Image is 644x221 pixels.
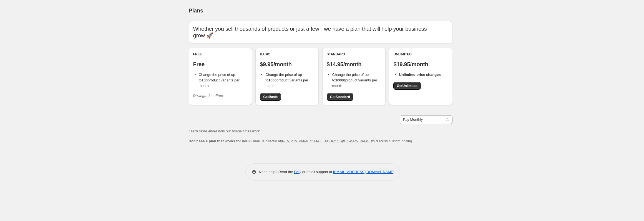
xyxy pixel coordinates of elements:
a: [EMAIL_ADDRESS][DOMAIN_NAME] [333,170,394,174]
span: Change the price of up to product variants per month [332,73,377,88]
span: Get Basic [263,95,278,99]
b: 100 [202,78,208,82]
i: Downgrade to Free [193,94,223,98]
a: [PERSON_NAME][EMAIL_ADDRESS][DOMAIN_NAME] [281,139,372,143]
a: FAQ [294,170,301,174]
a: Learn more about how our usage limits work [189,129,260,133]
div: Free [193,52,248,56]
span: Change the price of up to product variants per month [199,73,240,88]
b: 10000 [335,78,345,82]
span: Email us directly at to discuss custom pricing [189,139,412,143]
div: Basic [260,52,314,56]
p: $14.95/month [327,61,381,68]
p: $9.95/month [260,61,314,68]
span: Get Standard [330,95,350,99]
button: Downgrade toFree [190,91,227,100]
a: GetUnlimited [393,82,421,90]
span: or email support at [301,170,333,174]
div: Standard [327,52,381,56]
div: Unlimited [393,52,448,56]
b: 1000 [268,78,276,82]
b: Unlimited price changes [399,73,441,77]
p: Whether you sell thousands of products or just a few - we have a plan that will help your busines... [193,25,448,39]
b: Don't see a plan that works for you? [189,139,251,143]
span: Change the price of up to product variants per month [265,73,308,88]
span: Plans [189,7,203,14]
p: $19.95/month [393,61,448,68]
p: Free [193,61,248,68]
span: Get Unlimited [397,84,417,88]
a: GetBasic [260,93,281,101]
span: Need help? Read the [259,170,294,174]
a: GetStandard [327,93,353,101]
